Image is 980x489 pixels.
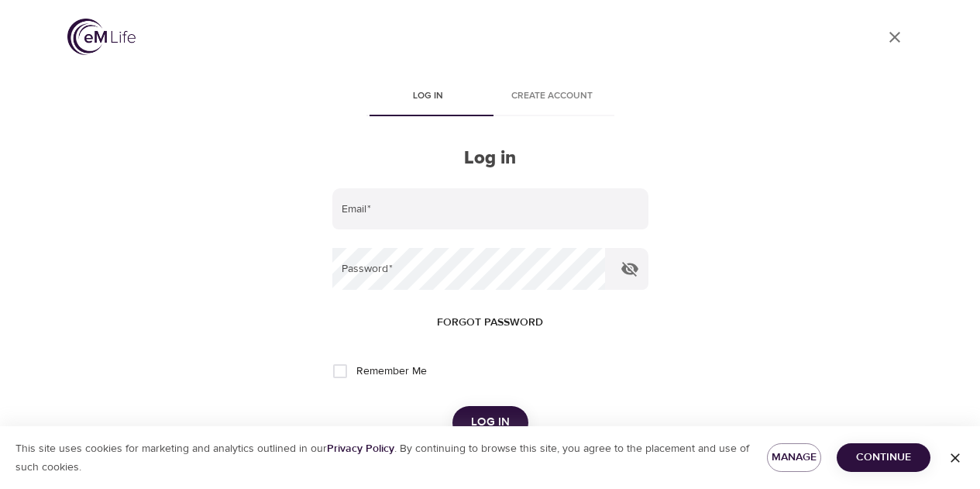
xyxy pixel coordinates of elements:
[376,88,481,105] span: Log in
[327,442,394,456] a: Privacy Policy
[431,308,549,337] button: Forgot password
[356,363,427,380] span: Remember Me
[779,448,809,467] span: Manage
[849,448,918,467] span: Continue
[837,443,930,472] button: Continue
[500,88,605,105] span: Create account
[437,313,543,332] span: Forgot password
[471,412,510,432] span: Log in
[332,79,648,116] div: disabled tabs example
[876,19,913,56] a: close
[67,19,136,55] img: logo
[332,147,648,170] h2: Log in
[452,406,528,439] button: Log in
[767,443,821,472] button: Manage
